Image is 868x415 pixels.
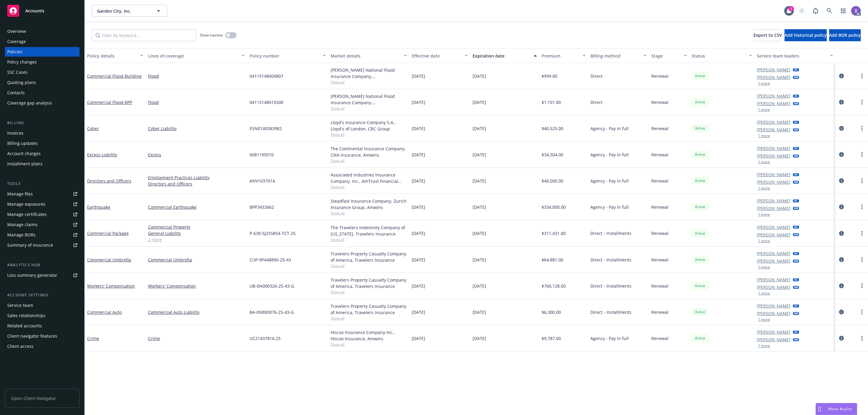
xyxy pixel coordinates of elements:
div: Sales relationships [7,311,46,320]
span: $40,525.00 [542,125,563,132]
div: Quoting plans [7,78,36,87]
input: Filter by keyword... [92,29,196,41]
a: Workers' Compensation [87,283,135,289]
span: [DATE] [473,73,486,79]
span: - BPP [123,99,132,105]
span: Renewal [651,178,668,184]
div: Client navigator features [7,331,57,341]
div: Effective date [412,53,461,59]
div: Billing method [590,53,640,59]
span: Agency - Pay in full [590,151,629,158]
span: Renewal [651,125,668,132]
a: Start snowing [796,5,808,17]
a: Commercial Property [148,224,245,230]
div: Travelers Property Casualty Company of America, Travelers Insurance [331,251,407,263]
a: [PERSON_NAME] [757,224,791,230]
span: Show all [331,132,407,137]
div: Billing [5,120,80,126]
div: Invoices [7,128,24,138]
a: Billing updates [5,139,80,148]
a: Summary of insurance [5,240,80,250]
a: Service team [5,301,80,310]
button: Premium [539,48,588,63]
span: 04115148010508 [250,99,283,105]
a: [PERSON_NAME] [757,276,791,283]
a: Crime [148,335,245,342]
span: UB-6N000326-25-43-G [250,283,294,289]
a: Workers' Compensation [148,283,245,289]
span: $40,000.00 [542,178,563,184]
span: Show all [331,237,407,242]
div: Lloyd's Insurance Company S.A., Lloyd's of London, CRC Group [331,119,407,132]
span: [DATE] [412,73,425,79]
span: Open Client Navigator [5,389,80,408]
div: Installment plans [7,159,42,169]
div: Policy details [87,53,137,59]
a: Client navigator features [5,331,80,341]
span: ANV103701A [250,178,275,184]
span: $760,128.00 [542,283,566,289]
a: Installment plans [5,159,80,169]
a: circleInformation [838,282,845,289]
span: $1,101.00 [542,99,561,105]
span: Accounts [25,8,44,13]
a: Coverage [5,37,80,46]
a: Manage BORs [5,230,80,240]
span: [DATE] [473,230,486,236]
a: Excess Liability [87,152,117,158]
span: ESN0140383982 [250,125,282,132]
span: Add historical policy [785,32,827,38]
div: Travelers Property Casualty Company of America, Travelers Insurance [331,303,407,316]
span: [DATE] [473,335,486,342]
a: [PERSON_NAME] [757,284,791,290]
button: Billing method [588,48,649,63]
span: $6,300.00 [542,309,561,315]
button: Export to CSV [753,29,782,41]
a: [PERSON_NAME] [757,198,791,204]
button: Add BOR policy [829,29,861,41]
span: [DATE] [473,151,486,158]
a: [PERSON_NAME] [757,171,791,178]
span: [DATE] [412,283,425,289]
a: [PERSON_NAME] [757,329,791,335]
span: Renewal [651,309,668,315]
span: Agency - Pay in full [590,335,629,342]
span: [DATE] [473,283,486,289]
span: [DATE] [412,230,425,236]
span: Manage exposures [5,199,80,209]
a: Sales relationships [5,311,80,320]
button: 1 more [758,134,770,138]
div: SSC Cases [7,67,28,77]
a: Loss summary generator [5,270,80,280]
span: $334,800.00 [542,204,566,210]
span: [DATE] [412,99,425,105]
a: [PERSON_NAME] [757,179,791,185]
span: Renewal [651,335,668,342]
div: Tools [5,181,80,187]
a: more [858,230,866,237]
div: Manage BORs [7,230,36,240]
a: [PERSON_NAME] [757,119,791,125]
span: Direct - Installments [590,230,631,236]
span: Export to CSV [753,32,782,38]
a: [PERSON_NAME] [757,303,791,309]
a: Cyber Liability [148,125,245,132]
div: Account charges [7,149,41,158]
button: 1 more [758,318,770,321]
span: Active [694,257,706,262]
a: more [858,177,866,184]
div: Manage claims [7,220,38,229]
span: Renewal [651,257,668,263]
span: Active [694,335,706,341]
a: Account charges [5,149,80,158]
button: Lines of coverage [146,48,247,63]
a: more [858,151,866,158]
button: 1 more [758,213,770,216]
span: Agency - Pay in full [590,125,629,132]
span: Show all [331,263,407,268]
a: more [858,256,866,263]
a: circleInformation [838,72,845,80]
span: [DATE] [473,178,486,184]
button: 1 more [758,265,770,269]
button: Add historical policy [785,29,827,41]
